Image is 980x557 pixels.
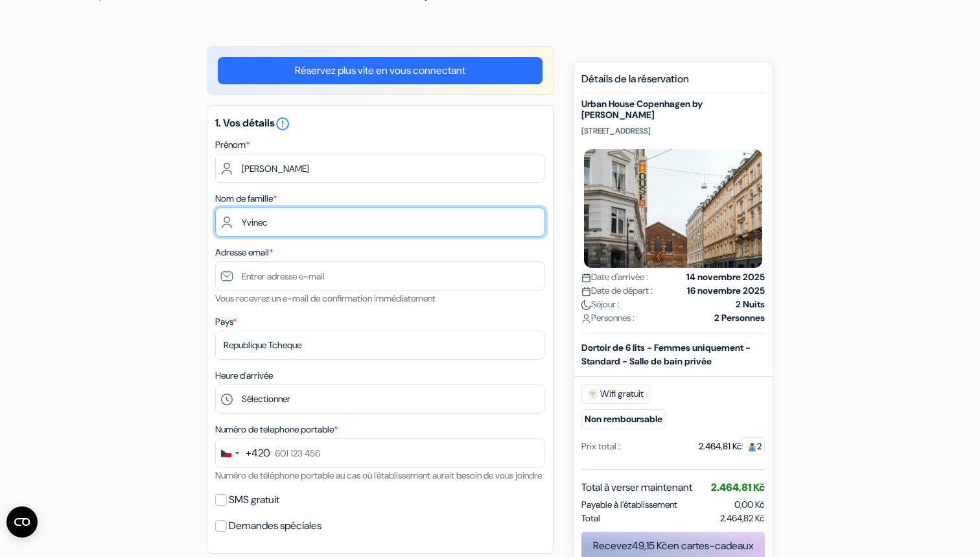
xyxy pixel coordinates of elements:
[699,440,765,453] div: 2.464,81 Kč
[215,369,273,383] label: Heure d'arrivée
[747,442,757,452] img: guest.svg
[581,311,635,325] span: Personnes :
[686,270,765,284] strong: 14 novembre 2025
[581,270,648,284] span: Date d'arrivée :
[218,57,542,84] a: Réservez plus vite en vous connectant
[215,138,250,152] label: Prénom
[215,315,237,329] label: Pays
[216,439,270,467] button: Change country, selected Czechia (+420)
[246,445,270,461] div: +420
[581,99,765,121] h5: Urban House Copenhagen by [PERSON_NAME]
[215,154,545,183] input: Entrez votre prénom
[229,491,279,509] label: SMS gratuit
[215,292,436,304] small: Vous recevrez un e-mail de confirmation immédiatement
[581,284,653,298] span: Date de départ :
[581,300,591,310] img: moon.svg
[632,539,668,552] span: 49,15 Kč
[742,437,765,455] span: 2
[734,499,765,510] span: 0,00 Kč
[215,438,545,468] input: 601 123 456
[711,480,765,494] span: 2.464,81 Kč
[215,116,545,132] h5: 1. Vos détails
[6,506,38,538] button: Ouvrir le widget CMP
[581,498,677,512] span: Payable à l’établissement
[736,298,765,311] strong: 2 Nuits
[581,298,620,311] span: Séjour :
[275,116,290,132] i: error_outline
[581,126,765,136] p: [STREET_ADDRESS]
[581,480,692,495] span: Total à verser maintenant
[215,423,338,436] label: Numéro de telephone portable
[581,314,591,324] img: user_icon.svg
[581,385,649,404] span: Wifi gratuit
[275,116,290,130] a: error_outline
[215,469,542,481] small: Numéro de téléphone portable au cas où l'établissement aurait besoin de vous joindre
[581,342,751,367] b: Dortoir de 6 lits - Femmes uniquement - Standard - Salle de bain privée
[714,311,765,325] strong: 2 Personnes
[687,284,765,298] strong: 16 novembre 2025
[581,440,620,453] div: Prix total :
[581,73,765,93] h5: Détails de la réservation
[215,207,545,237] input: Entrer le nom de famille
[720,512,765,525] span: 2.464,82 Kč
[215,246,273,259] label: Adresse email
[581,287,591,296] img: calendar.svg
[215,261,545,290] input: Entrer adresse e-mail
[581,409,666,429] small: Non remboursable
[229,517,321,535] label: Demandes spéciales
[215,192,277,206] label: Nom de famille
[581,273,591,283] img: calendar.svg
[587,389,598,399] img: free_wifi.svg
[581,512,600,525] span: Total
